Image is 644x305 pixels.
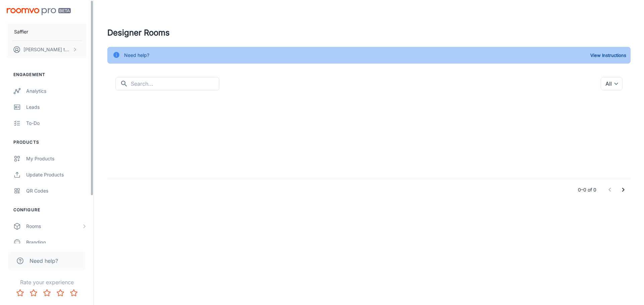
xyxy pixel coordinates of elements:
[26,103,87,111] div: Leads
[131,77,219,90] input: Search...
[7,41,87,58] button: [PERSON_NAME] ten Broeke
[7,8,71,15] img: Roomvo PRO Beta
[26,120,87,127] div: To-do
[124,49,149,62] div: Need help?
[23,46,71,53] p: [PERSON_NAME] ten Broeke
[26,155,87,162] div: My Products
[26,171,87,178] div: Update Products
[601,77,623,90] div: All
[7,23,87,41] button: Saffier
[616,183,630,197] button: Go to next page
[578,186,596,194] p: 0–0 of 0
[26,223,82,230] div: Rooms
[107,27,631,39] h4: Designer Rooms
[14,28,28,35] p: Saffier
[26,87,87,95] div: Analytics
[589,50,628,60] button: View Instructions
[26,187,87,195] div: QR Codes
